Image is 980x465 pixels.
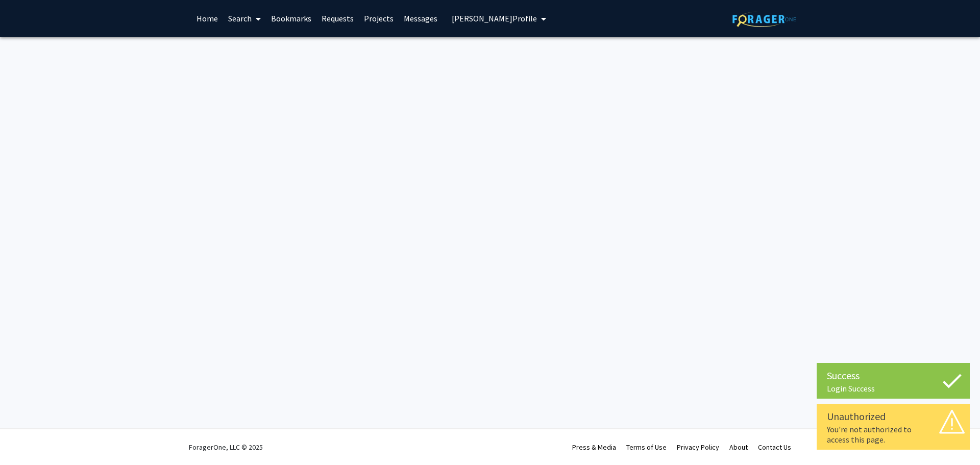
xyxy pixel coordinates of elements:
a: Projects [359,1,399,36]
div: Success [827,368,960,383]
a: Requests [316,1,359,36]
div: Login Success [827,383,960,394]
div: Unauthorized [827,409,960,424]
a: Messages [399,1,443,36]
a: Bookmarks [266,1,316,36]
span: [PERSON_NAME] Profile [452,13,537,23]
a: Terms of Use [626,443,667,452]
a: Contact Us [758,443,791,452]
a: Search [223,1,266,36]
div: You're not authorized to access this page. [827,424,960,445]
a: Privacy Policy [677,443,719,452]
div: ForagerOne, LLC © 2025 [189,429,263,465]
img: ForagerOne Logo [732,11,796,27]
a: Press & Media [572,443,616,452]
a: Home [191,1,223,36]
a: About [729,443,748,452]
